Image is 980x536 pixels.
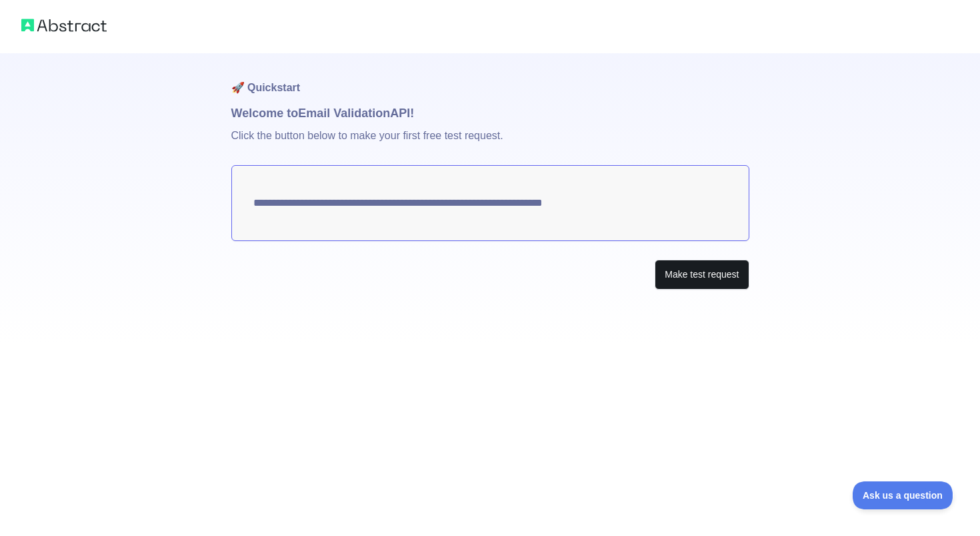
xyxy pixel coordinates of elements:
[655,260,749,290] button: Make test request
[231,53,749,104] h1: 🚀 Quickstart
[231,104,749,123] h1: Welcome to Email Validation API!
[231,123,749,165] p: Click the button below to make your first free test request.
[853,481,953,509] iframe: Toggle Customer Support
[21,16,107,35] img: Abstract logo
